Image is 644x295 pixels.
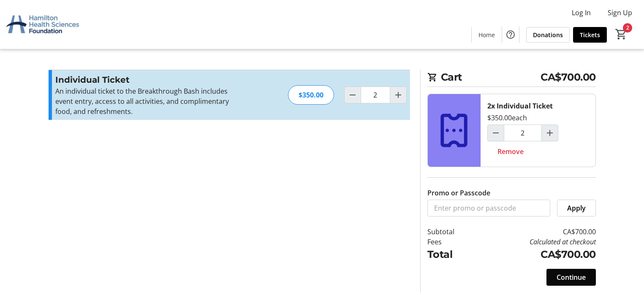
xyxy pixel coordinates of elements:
[427,227,476,237] td: Subtotal
[427,70,596,87] h2: Cart
[487,143,534,160] button: Remove
[488,125,504,141] button: Decrement by one
[5,3,80,46] img: Hamilton Health Sciences Foundation's Logo
[55,86,240,116] p: An individual ticket to the Breakthrough Bash includes event entry, access to all activities, and...
[601,6,639,19] button: Sign Up
[504,124,542,141] input: Individual Ticket Quantity
[567,203,586,213] span: Apply
[573,27,607,43] a: Tickets
[390,87,406,103] button: Increment by one
[476,227,595,237] td: CA$700.00
[472,27,502,43] a: Home
[614,27,629,42] button: Cart
[476,247,595,262] td: CA$700.00
[361,87,390,103] input: Individual Ticket Quantity
[55,73,240,86] h3: Individual Ticket
[497,146,524,157] span: Remove
[526,27,570,43] a: Donations
[487,101,553,111] div: 2x Individual Ticket
[427,200,550,217] input: Enter promo or passcode
[557,272,586,282] span: Continue
[478,30,495,39] span: Home
[572,8,591,18] span: Log In
[427,188,490,198] label: Promo or Passcode
[427,237,476,247] td: Fees
[541,70,596,85] span: CA$700.00
[533,30,563,39] span: Donations
[557,200,596,217] button: Apply
[476,237,595,247] td: Calculated at checkout
[565,6,598,19] button: Log In
[487,113,527,123] div: $350.00 each
[580,30,600,39] span: Tickets
[542,125,558,141] button: Increment by one
[608,8,632,18] span: Sign Up
[546,269,596,286] button: Continue
[427,247,476,262] td: Total
[502,26,519,43] button: Help
[345,87,361,103] button: Decrement by one
[288,85,334,105] div: $350.00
